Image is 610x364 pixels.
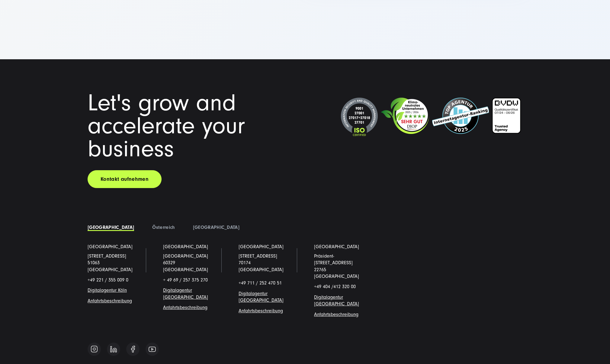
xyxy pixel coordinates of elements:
a: Anfahrtsbeschreibung [88,298,132,304]
span: 412 320 00 [333,284,356,289]
a: 51063 [GEOGRAPHIC_DATA] [88,260,133,272]
a: Kontakt aufnehmen [88,170,162,188]
a: [GEOGRAPHIC_DATA] [193,225,239,230]
span: g [163,305,207,310]
img: Follow us on Facebook [131,346,135,353]
a: 70174 [GEOGRAPHIC_DATA] [239,260,284,272]
a: [GEOGRAPHIC_DATA] [314,243,359,250]
a: Anfahrtsbeschreibun [163,305,205,310]
a: Anfahrtsbeschreibung [239,308,283,314]
img: ISO-Siegel_2024_dunkel [341,98,378,137]
img: Top Internetagentur und Full Service Digitalagentur SUNZINET - 2024 [432,98,489,134]
a: [STREET_ADDRESS] [239,253,277,259]
p: +49 221 / 355 009 0 [88,277,145,283]
img: Klimaneutrales Unternehmen SUNZINET GmbH [381,98,429,134]
img: Follow us on Linkedin [110,346,117,353]
a: Digitalagentur [GEOGRAPHIC_DATA] [239,291,284,303]
a: n [124,288,127,293]
span: [GEOGRAPHIC_DATA] [163,253,208,259]
img: BVDW-Zertifizierung-Weiß [492,98,521,134]
a: [GEOGRAPHIC_DATA] [88,243,133,250]
span: + 49 69 / 257 375 270 [163,277,208,283]
span: +49 711 / 252 470 51 [239,280,282,286]
a: 60329 [GEOGRAPHIC_DATA] [163,260,208,272]
a: [GEOGRAPHIC_DATA] [88,225,134,230]
a: [STREET_ADDRESS] [88,253,126,259]
a: Digitalagentur Köl [88,288,124,293]
img: Follow us on Youtube [149,346,156,352]
a: [GEOGRAPHIC_DATA] [239,243,284,250]
a: [GEOGRAPHIC_DATA] [163,243,208,250]
p: Präsident-[STREET_ADDRESS] 22765 [GEOGRAPHIC_DATA] [314,253,371,280]
a: Digitalagentur [GEOGRAPHIC_DATA] [163,288,208,300]
a: Anfahrtsbeschreibung [314,312,358,317]
a: Österreich [152,225,175,230]
span: +49 404 / [314,284,356,289]
img: Follow us on Instagram [91,345,98,353]
a: Digitalagentur [GEOGRAPHIC_DATA] [314,294,359,307]
span: Let's grow and accelerate your business [88,89,245,162]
